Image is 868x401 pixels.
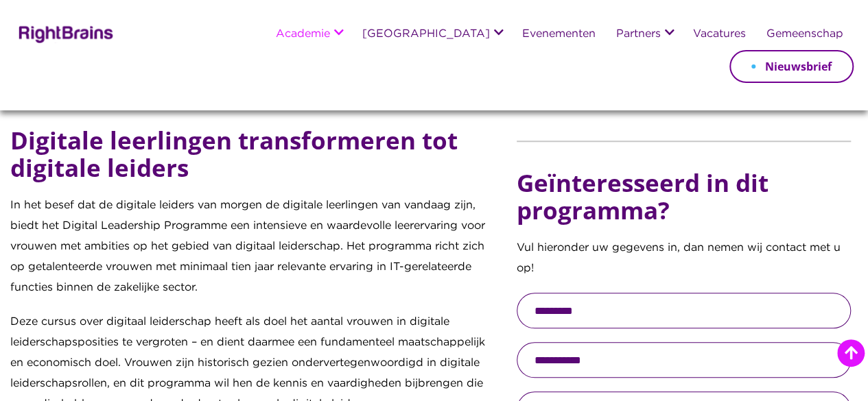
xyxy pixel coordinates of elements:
[362,29,490,40] a: [GEOGRAPHIC_DATA]
[693,29,746,39] font: Vacatures
[14,23,114,43] img: Rechterhersenen
[616,29,661,40] a: Partners
[616,29,661,39] font: Partners
[362,29,490,39] font: [GEOGRAPHIC_DATA]
[729,50,854,83] a: Nieuwsbrief
[522,29,596,40] a: Evenementen
[766,29,843,39] font: Gemeenschap
[765,59,832,74] font: Nieuwsbrief
[517,243,841,274] font: Vul hieronder uw gegevens in, dan nemen wij contact met u op!
[276,29,330,40] a: Academie
[10,200,485,293] font: In het besef dat de digitale leiders van morgen de digitale leerlingen van vandaag zijn, biedt he...
[276,29,330,39] font: Academie
[522,29,596,39] font: Evenementen
[10,124,458,184] font: Digitale leerlingen transformeren tot digitale leiders
[517,167,769,226] font: Geïnteresseerd in dit programma?
[693,29,746,40] a: Vacatures
[766,29,843,40] a: Gemeenschap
